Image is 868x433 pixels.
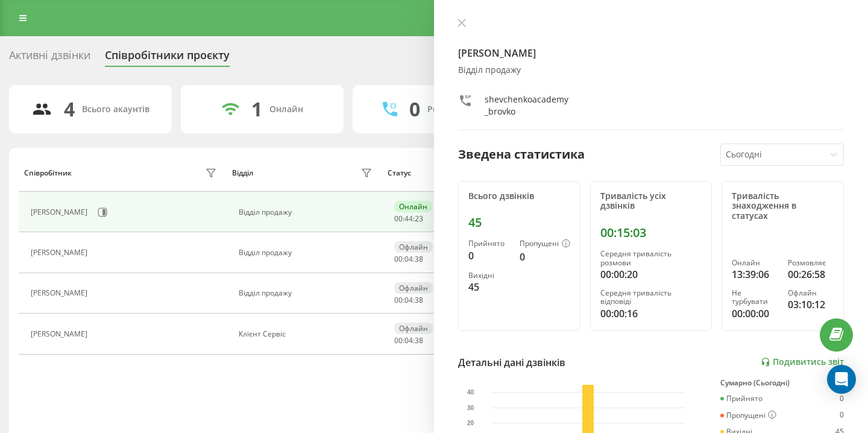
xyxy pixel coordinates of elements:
div: Open Intercom Messenger [827,365,856,394]
div: 0 [409,98,420,121]
div: Зведена статистика [458,145,585,163]
div: : : [394,337,423,345]
a: Подивитись звіт [761,357,844,367]
div: Онлайн [394,201,432,212]
span: 04 [404,295,413,305]
span: 00 [394,295,403,305]
div: 0 [840,411,844,420]
div: Статус [388,169,411,177]
div: Не турбувати [732,289,778,306]
div: Онлайн [732,259,778,267]
span: 04 [404,254,413,264]
div: Співробітник [24,169,72,177]
span: 38 [415,254,423,264]
span: 44 [404,213,413,224]
div: Прийнято [720,394,763,403]
div: : : [394,215,423,223]
div: Відділ продажу [239,248,376,257]
div: Співробітники проєкту [105,49,230,68]
div: Сумарно (Сьогодні) [720,379,844,387]
div: Офлайн [394,323,433,334]
div: Середня тривалість відповіді [600,289,702,306]
div: 00:00:16 [600,306,702,321]
span: 00 [394,213,403,224]
div: 00:00:20 [600,267,702,282]
div: Пропущені [720,411,776,420]
div: 0 [520,250,570,264]
div: Відділ продажу [239,289,376,297]
div: 1 [251,98,262,121]
span: 04 [404,335,413,346]
div: 00:00:00 [732,306,778,321]
div: 03:10:12 [788,297,834,312]
div: Детальні дані дзвінків [458,355,565,370]
div: Відділ продажу [239,208,376,216]
div: 00:15:03 [600,226,702,240]
div: Розмовляють [427,104,486,115]
div: Тривалість знаходження в статусах [732,191,834,221]
div: : : [394,296,423,305]
div: 45 [468,280,510,294]
text: 20 [467,420,474,426]
h4: [PERSON_NAME] [458,46,844,60]
div: Пропущені [520,239,570,249]
div: : : [394,255,423,264]
div: 0 [468,248,510,263]
div: Відділ [232,169,253,177]
text: 30 [467,404,474,411]
div: Відділ продажу [458,65,844,75]
div: Тривалість усіх дзвінків [600,191,702,212]
div: 0 [840,394,844,403]
div: Клієнт Сервіс [239,330,376,338]
div: Всього акаунтів [82,104,149,115]
text: 40 [467,389,474,396]
span: 38 [415,335,423,346]
div: [PERSON_NAME] [31,289,90,297]
div: Всього дзвінків [468,191,570,201]
div: shevchenkoacademy_brovko [485,93,571,118]
div: [PERSON_NAME] [31,330,90,338]
span: 00 [394,335,403,346]
div: 13:39:06 [732,267,778,282]
div: 00:26:58 [788,267,834,282]
span: 38 [415,295,423,305]
div: Офлайн [394,241,433,253]
div: Офлайн [788,289,834,297]
div: 45 [468,215,570,230]
span: 00 [394,254,403,264]
div: Вихідні [468,271,510,280]
div: [PERSON_NAME] [31,208,90,216]
div: Онлайн [269,104,303,115]
div: Середня тривалість розмови [600,250,702,267]
div: Прийнято [468,239,510,248]
div: Активні дзвінки [9,49,90,68]
div: [PERSON_NAME] [31,248,90,257]
span: 23 [415,213,423,224]
div: Розмовляє [788,259,834,267]
div: Офлайн [394,282,433,294]
div: 4 [64,98,75,121]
